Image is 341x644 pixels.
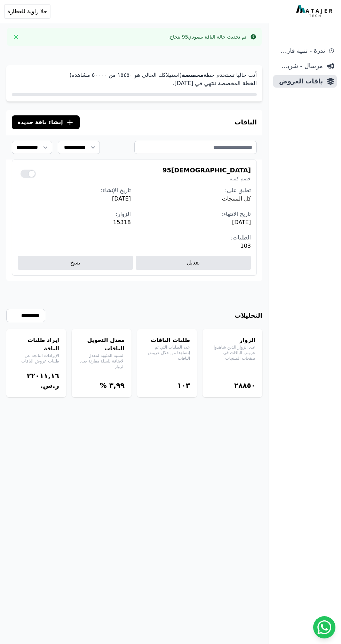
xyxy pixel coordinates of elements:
span: 103 [138,242,251,250]
span: 15318 [18,218,131,227]
span: باقات العروض [276,76,323,86]
div: ١۰۳ [144,381,190,390]
h4: طلبات الباقات [144,336,190,344]
h4: الزوار [209,336,255,344]
span: تاريخ الانتهاء: [221,211,251,217]
bdi: ٢٢۰١١,١٦ [27,372,59,380]
p: أنت حاليا تستخدم خطة (استهلاكك الحالي هو ١٥٤٥۰ من ٥۰۰۰۰ مشاهدة) الخطة المخصصة تنتهي في [DATE]. [12,71,257,88]
span: خصم كمية [162,175,251,182]
span: إنشاء باقة جديدة [17,118,63,127]
p: عدد الطلبات التي تم إنشاؤها من خلال عروض الباقات [144,344,190,361]
bdi: ۳,٩٩ [109,381,125,390]
span: الطلبات: [231,234,251,241]
span: ندرة - تنبية قارب علي النفاذ [276,46,325,56]
a: نسخ [18,256,133,270]
div: ٢٨٨٥۰ [209,381,255,390]
a: تعديل [136,256,251,270]
p: الإيرادات الناتجة عن طلبات عروض الباقات [13,353,59,364]
span: تطبق على: [225,187,251,194]
h4: إيراد طلبات الباقة [13,336,59,353]
h4: معدل التحويل للباقات [79,336,125,353]
span: [DATE] [138,218,251,227]
button: Close [10,31,22,42]
span: كل المنتجات [138,195,251,203]
strong: مخصصة [182,72,204,78]
span: ر.س. [40,381,59,390]
h3: الباقات [235,117,257,127]
span: مرسال - شريط دعاية [276,61,323,71]
p: عدد الزوار الذين شاهدوا عروض الباقات في صفحات المنتجات [209,344,255,361]
h4: [DEMOGRAPHIC_DATA]95 [162,165,251,175]
p: النسبة المئوية لمعدل الاضافة للسلة مقارنة بعدد الزوار [79,353,125,369]
span: [DATE] [18,195,131,203]
button: حلا زاوية للعطارة [4,4,50,19]
h3: التحليلات [235,311,262,320]
span: تاريخ الإنشاء: [101,187,131,194]
span: حلا زاوية للعطارة [7,7,47,16]
span: % [100,381,107,390]
img: MatajerTech Logo [296,5,334,18]
span: الزوار: [116,211,131,217]
button: إنشاء باقة جديدة [12,115,80,129]
div: تم تحديث حالة الباقة سعودي95 بنجاح. [168,33,246,40]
